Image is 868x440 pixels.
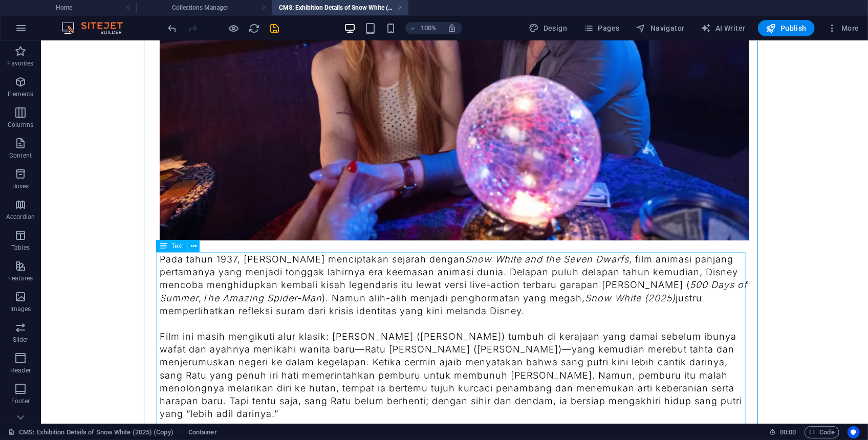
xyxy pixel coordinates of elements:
[405,22,442,34] button: 100%
[780,426,796,438] span: 00 00
[8,274,33,282] p: Features
[579,20,623,36] button: Pages
[188,426,217,438] span: Click to select. Double-click to edit
[272,2,408,13] h4: CMS: Exhibition Details of Snow White (2025) (Copy)
[8,121,33,129] p: Columns
[848,426,860,438] button: Usercentrics
[529,23,568,33] span: Design
[248,22,261,34] button: reload
[697,20,750,36] button: AI Writer
[228,22,240,34] button: Click here to leave preview mode and continue editing
[10,366,31,375] p: Header
[766,23,807,33] span: Publish
[8,90,34,98] p: Elements
[701,23,746,33] span: AI Writer
[10,305,31,313] p: Images
[11,244,30,252] p: Tables
[421,22,437,34] h6: 100%
[269,22,281,34] button: save
[805,426,839,438] button: Code
[9,151,32,160] p: Content
[13,336,29,344] p: Slider
[188,426,217,438] nav: breadcrumb
[583,23,619,33] span: Pages
[249,23,261,34] i: Reload page
[632,20,689,36] button: Navigator
[136,2,272,13] h4: Collections Manager
[12,182,29,190] p: Boxes
[6,213,35,221] p: Accordion
[525,20,572,36] button: Design
[636,23,685,33] span: Navigator
[11,397,30,405] p: Footer
[525,20,572,36] div: Design (Ctrl+Alt+Y)
[447,24,457,33] i: On resize automatically adjust zoom level to fit chosen device.
[769,426,796,438] h6: Session time
[166,22,179,34] button: undo
[59,22,136,34] img: Editor Logo
[787,428,789,436] span: :
[823,20,863,36] button: More
[8,426,173,438] a: Click to cancel selection. Double-click to open Pages
[269,23,281,34] i: Save (Ctrl+S)
[758,20,815,36] button: Publish
[7,59,33,68] p: Favorites
[167,23,179,34] i: Undo: Change image (Ctrl+Z)
[171,243,183,249] span: Text
[827,23,859,33] span: More
[809,426,835,438] span: Code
